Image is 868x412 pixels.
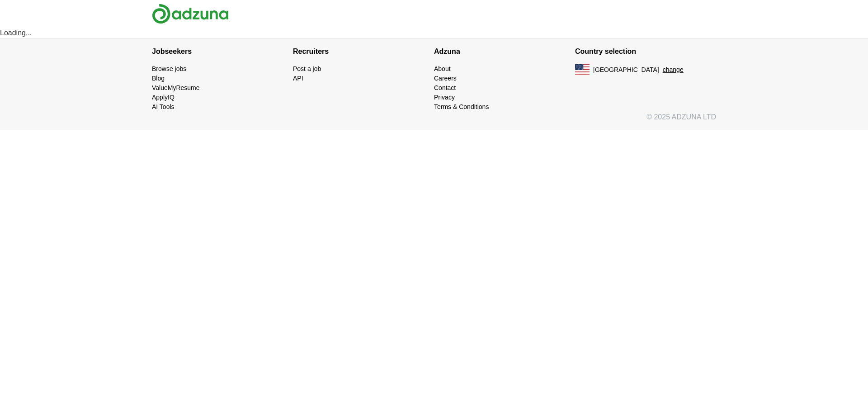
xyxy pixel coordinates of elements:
[434,94,455,101] a: Privacy
[152,75,165,82] a: Blog
[293,75,303,82] a: API
[434,75,457,82] a: Careers
[434,65,451,72] a: About
[152,94,175,101] a: ApplyIQ
[575,39,716,64] h4: Country selection
[293,65,321,72] a: Post a job
[434,103,489,110] a: Terms & Conditions
[152,4,229,24] img: Adzuna logo
[434,84,456,91] a: Contact
[152,103,175,110] a: AI Tools
[593,65,659,75] span: [GEOGRAPHIC_DATA]
[575,64,590,75] img: US flag
[152,65,186,72] a: Browse jobs
[663,65,684,75] button: change
[145,112,723,130] div: © 2025 ADZUNA LTD
[152,84,200,91] a: ValueMyResume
